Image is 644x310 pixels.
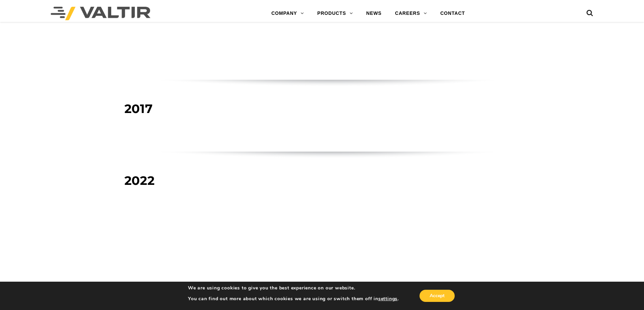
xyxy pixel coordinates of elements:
strong: TRINITY HIGHWAY BECOMES VALTIR [207,175,409,186]
button: Accept [420,290,455,302]
sup: TM [300,259,307,264]
p: It’s how we stay . [207,259,506,266]
p: You can find out more about which cookies we are using or switch them off in . [188,296,399,302]
p: The Yodock Wall Company acquisition augments Trinity’s existing line of longitudinal channelizing... [207,24,506,48]
p: [GEOGRAPHIC_DATA] is with MASH ready products. [207,134,506,141]
p: We are using cookies to give you the best experience on our website. [188,285,399,291]
span: 2022 [124,173,155,188]
a: CAREERS [388,7,434,20]
strong: COUNTDOWN TO MASH [207,103,336,114]
sup: ® [342,134,346,139]
a: NEWS [359,7,388,20]
a: CONTACT [433,7,472,20]
p: Trinity Highway rebrands and announces an exciting new name change to [GEOGRAPHIC_DATA]. The rebr... [207,191,506,223]
a: PRODUCTS [311,7,360,20]
strong: Safe-Hit [273,245,298,252]
p: Sunset Dates for NCHRP Report 350 to MASH begins. [207,119,506,127]
span: 2017 [124,101,153,116]
a: COMPANY [265,7,311,20]
img: Valtir [51,7,150,20]
p: Trinity Highway Rentals was established to offer leasing and rental options for select traffic co... [207,54,506,69]
button: settings [378,296,398,302]
em: A TIER ABOVE [254,259,307,266]
strong: Yodock [313,245,336,252]
em: Ahead of the Curve [282,134,342,141]
p: Valtir continues to bring the next generation of innovative safety products to a dynamically chan... [207,229,506,253]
